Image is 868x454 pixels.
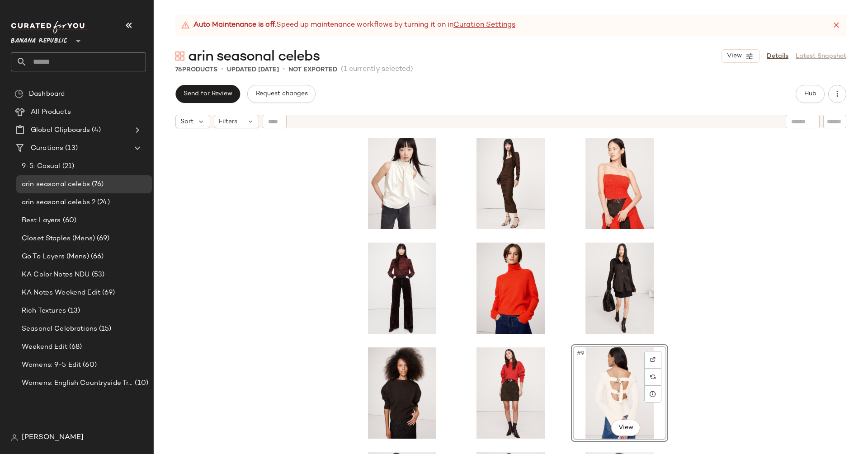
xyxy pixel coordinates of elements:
[31,143,63,154] span: Curations
[31,125,90,136] span: Global Clipboards
[611,420,640,436] button: View
[453,20,515,31] a: Curation Settings
[466,138,557,229] img: cn60381083.jpg
[22,252,89,262] span: Go To Layers (Mens)
[90,270,105,280] span: (53)
[288,65,337,75] p: Not Exported
[11,31,67,47] span: Banana Republic
[22,234,95,244] span: Closet Staples (Mens)
[175,85,240,103] button: Send for Review
[574,243,665,334] img: cn60269267.jpg
[61,215,77,226] span: (60)
[341,64,413,75] span: (1 currently selected)
[466,243,557,334] img: cn59983892.jpg
[219,117,237,126] span: Filters
[22,306,66,316] span: Rich Textures
[574,347,665,439] img: cn59955424.jpg
[22,324,97,334] span: Seasonal Celebrations
[767,51,788,61] a: Details
[193,20,276,31] strong: Auto Maintenance is off.
[22,215,61,226] span: Best Layers
[722,49,759,63] button: View
[61,161,75,172] span: (21)
[175,66,182,73] span: 76
[227,65,279,75] p: updated [DATE]
[357,243,448,334] img: cn60380319.jpg
[650,357,656,362] img: svg%3e
[100,288,115,298] span: (69)
[14,89,24,98] img: svg%3e
[221,64,223,75] span: •
[22,161,61,172] span: 9-5: Casual
[22,197,95,208] span: arin seasonal celebs 2
[180,117,193,126] span: Sort
[95,234,110,244] span: (69)
[804,90,816,98] span: Hub
[66,306,80,316] span: (13)
[175,65,217,75] div: Products
[283,64,285,75] span: •
[22,432,84,443] span: [PERSON_NAME]
[29,89,65,99] span: Dashboard
[22,288,100,298] span: KA Notes Weekend Edit
[22,270,90,280] span: KA Color Notes NDU
[22,179,90,190] span: arin seasonal celebs
[90,125,100,136] span: (4)
[576,349,586,358] span: #9
[97,324,112,334] span: (15)
[31,107,71,117] span: All Products
[175,51,184,61] img: svg%3e
[11,434,18,441] img: svg%3e
[726,52,742,60] span: View
[22,378,133,388] span: Womens: English Countryside Trend
[466,347,557,439] img: cn60202580.jpg
[90,179,104,190] span: (76)
[95,197,110,208] span: (24)
[67,342,82,352] span: (68)
[22,342,67,352] span: Weekend Edit
[188,48,320,66] span: arin seasonal celebs
[357,347,448,439] img: cn60237855.jpg
[22,360,81,370] span: Womens: 9-5 Edit
[247,85,315,103] button: Request changes
[650,374,656,379] img: svg%3e
[63,143,78,154] span: (13)
[11,21,88,33] img: cfy_white_logo.C9jOOHJF.svg
[183,90,232,98] span: Send for Review
[81,360,97,370] span: (60)
[181,20,515,31] div: Speed up maintenance workflows by turning it on in
[618,424,633,431] span: View
[89,252,104,262] span: (66)
[357,138,448,229] img: cn60380609.jpg
[133,378,148,388] span: (10)
[255,90,307,98] span: Request changes
[574,138,665,229] img: cn60591189.jpg
[796,85,825,103] button: Hub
